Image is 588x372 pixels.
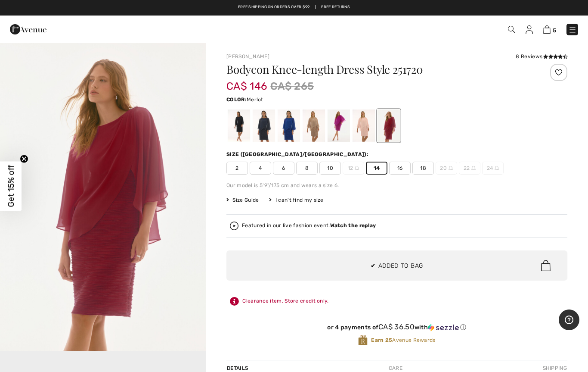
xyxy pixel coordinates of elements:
[371,337,392,343] strong: Earn 25
[226,323,567,331] div: or 4 payments of with
[328,109,350,142] div: Purple orchid
[412,162,434,175] span: 18
[526,25,533,34] img: My Info
[508,26,515,33] img: Search
[226,250,567,281] button: ✔ Added to Bag
[226,53,269,59] a: [PERSON_NAME]
[543,24,556,34] a: 5
[278,109,300,142] div: Royal Sapphire 163
[553,27,556,34] span: 5
[226,181,567,189] div: Our model is 5'9"/175 cm and wears a size 6.
[273,162,294,175] span: 6
[471,166,476,170] img: ring-m.svg
[358,334,368,346] img: Avenue Rewards
[270,78,314,94] span: CA$ 265
[319,162,341,175] span: 10
[343,162,364,175] span: 12
[226,150,370,158] div: Size ([GEOGRAPHIC_DATA]/[GEOGRAPHIC_DATA]):
[543,25,551,34] img: Shopping Bag
[378,109,400,142] div: Merlot
[516,53,567,60] div: 8 Reviews
[226,72,267,92] span: CA$ 146
[378,322,415,331] span: CA$ 36.50
[436,162,457,175] span: 20
[226,196,259,204] span: Size Guide
[366,162,387,175] span: 14
[226,64,511,75] h1: Bodycon Knee-length Dress Style 251720
[242,223,376,228] div: Featured in our live fashion event.
[355,166,359,170] img: ring-m.svg
[226,294,567,309] div: Clearance item. Store credit only.
[6,165,16,207] span: Get 15% off
[315,4,316,10] span: |
[269,196,323,204] div: I can't find my size
[230,222,238,230] img: Watch the replay
[330,222,376,228] strong: Watch the replay
[226,162,248,175] span: 2
[321,4,350,10] a: Free Returns
[389,162,411,175] span: 16
[10,21,46,38] img: 1ère Avenue
[353,109,375,142] div: Quartz
[303,109,325,142] div: Sand
[238,4,310,10] a: Free shipping on orders over $99
[449,166,453,170] img: ring-m.svg
[371,336,435,344] span: Avenue Rewards
[495,166,499,170] img: ring-m.svg
[250,162,271,175] span: 4
[247,97,263,103] span: Merlot
[482,162,504,175] span: 24
[459,162,480,175] span: 22
[253,109,275,142] div: Midnight Blue
[10,25,46,33] a: 1ère Avenue
[541,260,551,271] img: Bag.svg
[20,154,28,163] button: Close teaser
[371,261,423,270] span: ✔ Added to Bag
[228,109,250,142] div: Black
[568,25,577,34] img: Menu
[226,323,567,334] div: or 4 payments ofCA$ 36.50withSezzle Click to learn more about Sezzle
[428,324,459,331] img: Sezzle
[226,97,247,103] span: Color:
[559,309,579,331] iframe: Opens a widget where you can find more information
[296,162,318,175] span: 8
